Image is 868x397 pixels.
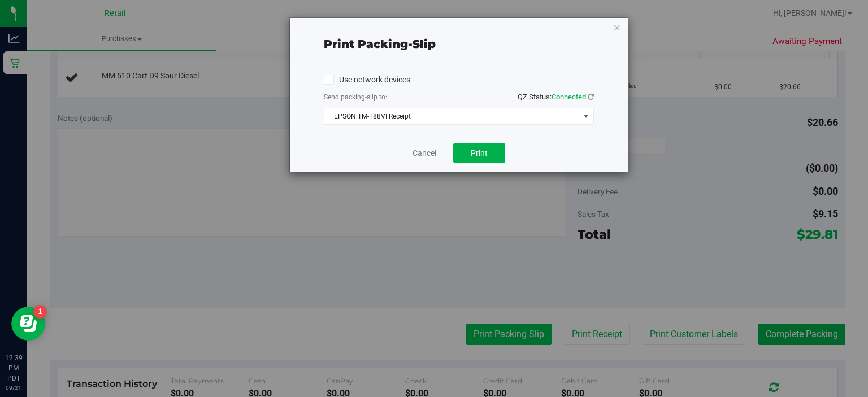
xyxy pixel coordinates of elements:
span: Print [471,149,488,158]
button: Print [453,143,505,163]
iframe: Resource center unread badge [33,305,47,319]
span: EPSON TM-T88VI Receipt [324,108,579,124]
iframe: Resource center [11,307,45,341]
label: Send packing-slip to: [324,92,387,102]
a: Cancel [413,147,436,159]
label: Use network devices [324,74,410,86]
span: Connected [552,93,586,101]
span: Print packing-slip [324,37,436,51]
span: QZ Status: [518,93,594,101]
span: select [579,108,593,124]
